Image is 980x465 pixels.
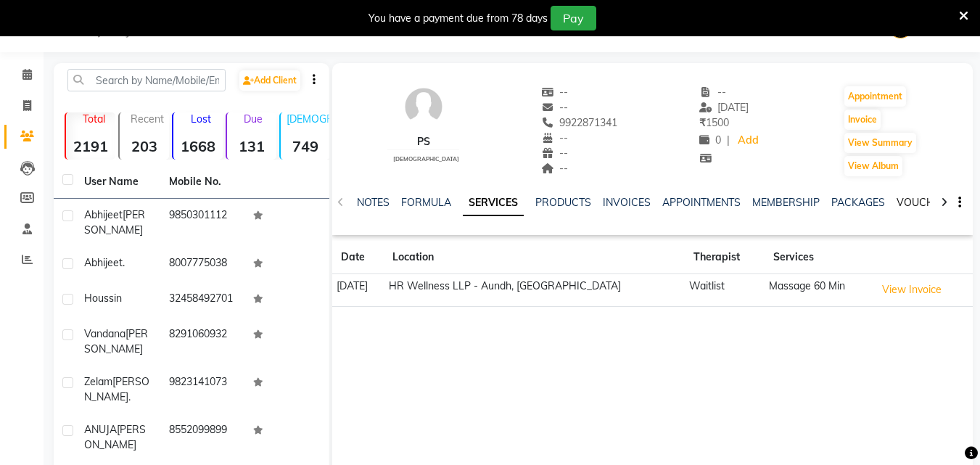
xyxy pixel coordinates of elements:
[84,327,125,340] span: vandana
[752,196,820,209] a: MEMBERSHIP
[281,137,330,155] strong: 749
[393,155,459,162] span: [DEMOGRAPHIC_DATA]
[387,134,459,149] div: PS
[230,112,276,125] p: Due
[876,279,948,301] button: View Invoice
[844,133,916,153] button: View Summary
[173,137,223,155] strong: 1668
[84,256,123,269] span: Abhijeet
[160,165,245,199] th: Mobile No.
[699,116,706,129] span: ₹
[287,112,330,125] p: [DEMOGRAPHIC_DATA]
[541,147,569,160] span: --
[662,196,741,209] a: APPOINTMENTS
[84,423,117,436] span: ANUJA
[699,101,749,114] span: [DATE]
[844,156,902,176] button: View Album
[685,274,765,307] td: Waitlist
[535,196,591,209] a: PRODUCTS
[384,274,685,307] td: HR Wellness LLP - Aundh, [GEOGRAPHIC_DATA]
[541,116,618,129] span: 9922871341
[67,69,226,91] input: Search by Name/Mobile/Email/Code
[541,86,569,99] span: --
[239,70,300,91] a: Add Client
[332,274,384,307] td: [DATE]
[84,375,149,403] span: [PERSON_NAME].
[357,196,390,209] a: NOTES
[603,196,651,209] a: INVOICES
[84,375,112,388] span: Zelam
[72,112,115,125] p: Total
[844,86,906,107] button: Appointment
[402,85,445,128] img: avatar
[160,318,245,366] td: 8291060932
[844,110,881,130] button: Invoice
[541,101,569,114] span: --
[541,131,569,144] span: --
[463,190,524,216] a: SERVICES
[227,137,276,155] strong: 131
[685,241,765,274] th: Therapist
[75,165,160,199] th: User Name
[179,112,223,125] p: Lost
[84,292,122,305] span: Houssin
[160,366,245,413] td: 9823141073
[401,196,451,209] a: FORMULA
[699,133,721,147] span: 0
[123,256,125,269] span: .
[66,137,115,155] strong: 2191
[699,116,729,129] span: 1500
[831,196,885,209] a: PACKAGES
[160,282,245,318] td: 32458492701
[384,241,685,274] th: Location
[332,241,384,274] th: Date
[160,247,245,282] td: 8007775038
[765,241,871,274] th: Services
[160,199,245,247] td: 9850301112
[736,131,761,151] a: Add
[125,112,169,125] p: Recent
[541,162,569,175] span: --
[160,413,245,461] td: 8552099899
[120,137,169,155] strong: 203
[84,208,123,221] span: Abhijeet
[727,133,730,148] span: |
[368,11,548,26] div: You have a payment due from 78 days
[699,86,727,99] span: --
[897,196,954,209] a: VOUCHERS
[765,274,871,307] td: Massage 60 Min
[551,6,596,30] button: Pay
